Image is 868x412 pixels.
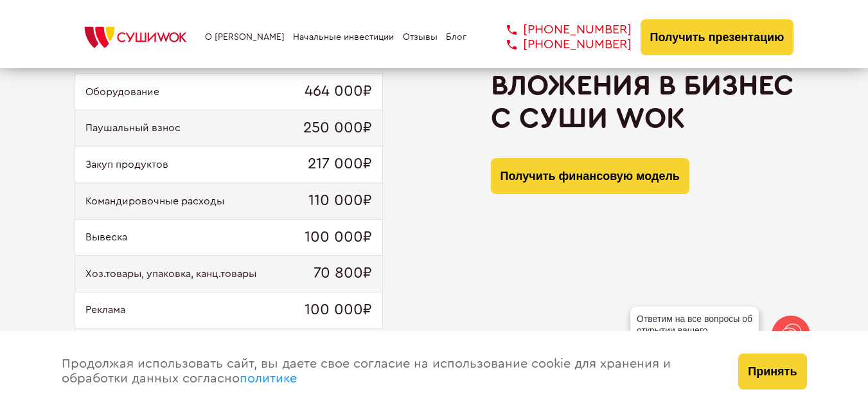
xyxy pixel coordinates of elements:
[630,307,759,354] div: Ответим на все вопросы об открытии вашего [PERSON_NAME]!
[303,120,372,138] span: 250 000₽
[488,22,632,37] a: [PHONE_NUMBER]
[314,265,372,283] span: 70 800₽
[491,158,689,194] button: Получить финансовую модель
[85,231,127,243] span: Вывеска
[403,32,438,42] a: Отзывы
[85,195,224,207] span: Командировочные расходы
[293,32,394,42] a: Начальные инвестиции
[75,23,197,51] img: СУШИWOK
[446,32,466,42] a: Блог
[488,37,632,52] a: [PHONE_NUMBER]
[308,156,372,174] span: 217 000₽
[240,372,297,385] a: политике
[641,19,794,55] button: Получить презентацию
[85,304,125,316] span: Реклама
[85,268,256,280] span: Хоз.товары, упаковка, канц.товары
[305,229,372,247] span: 100 000₽
[205,32,285,42] a: О [PERSON_NAME]
[308,192,372,210] span: 110 000₽
[85,86,159,98] span: Оборудование
[49,331,726,412] div: Продолжая использовать сайт, вы даете свое согласие на использование cookie для хранения и обрабо...
[305,83,372,101] span: 464 000₽
[305,301,372,319] span: 100 000₽
[491,37,794,135] h2: Первоначальные вложения в бизнес с Суши Wok
[85,122,181,134] span: Паушальный взнос
[738,354,806,390] button: Принять
[85,159,168,170] span: Закуп продуктов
